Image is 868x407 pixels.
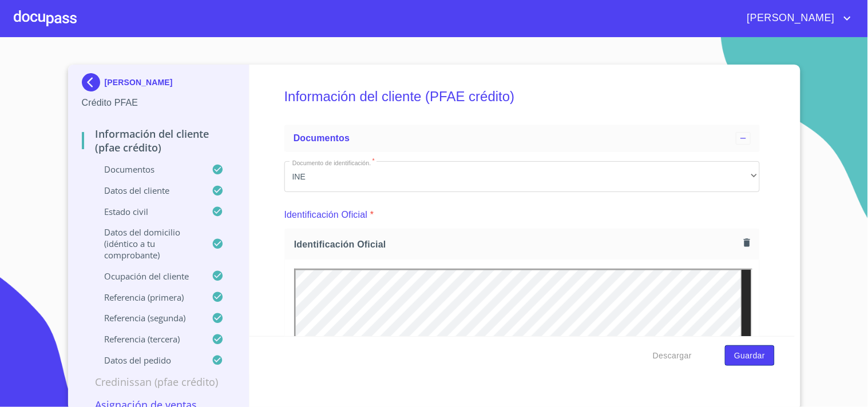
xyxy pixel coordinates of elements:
span: Documentos [294,133,350,143]
span: Descargar [653,349,692,363]
p: Información del cliente (PFAE crédito) [82,127,236,154]
p: Ocupación del Cliente [82,270,212,282]
h5: Información del cliente (PFAE crédito) [284,73,760,120]
p: Identificación Oficial [284,208,368,222]
span: Guardar [734,349,765,363]
span: [PERSON_NAME] [739,9,841,27]
p: Datos del cliente [82,185,212,196]
img: Docupass spot blue [82,73,105,91]
p: Estado Civil [82,206,212,217]
div: INE [284,161,760,192]
p: Documentos [82,163,212,175]
div: Documentos [284,125,760,152]
p: Datos del domicilio (idéntico a tu comprobante) [82,226,212,261]
button: Descargar [648,345,696,366]
p: Credinissan (PFAE crédito) [82,375,236,389]
p: Referencia (segunda) [82,312,212,324]
p: Crédito PFAE [82,96,236,110]
div: [PERSON_NAME] [82,73,236,96]
button: account of current user [739,9,854,27]
span: Identificación Oficial [294,238,739,250]
p: Referencia (primera) [82,292,212,303]
p: [PERSON_NAME] [105,78,173,87]
button: Guardar [725,345,774,366]
p: Datos del pedido [82,354,212,366]
p: Referencia (tercera) [82,333,212,345]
